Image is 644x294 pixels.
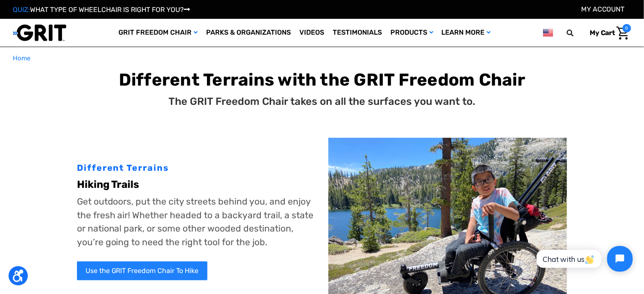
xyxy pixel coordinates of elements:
a: GRIT Freedom Chair [114,19,202,47]
a: Testimonials [328,19,386,47]
img: us.png [543,27,553,38]
span: My Cart [590,29,615,37]
a: Account [581,5,625,13]
img: GRIT All-Terrain Wheelchair and Mobility Equipment [13,24,66,42]
span: 0 [623,24,631,33]
b: Different Terrains with the GRIT Freedom Chair [119,70,526,90]
a: Videos [295,19,328,47]
iframe: Tidio Chat [527,239,640,279]
span: QUIZ: [13,6,30,14]
a: Products [386,19,437,47]
a: Parks & Organizations [202,19,295,47]
p: Get outdoors, put the city streets behind you, and enjoy the fresh air! Whether headed to a backy... [77,195,316,249]
a: Home [13,53,30,63]
p: The GRIT Freedom Chair takes on all the surfaces you want to. [169,94,476,109]
a: QUIZ:WHAT TYPE OF WHEELCHAIR IS RIGHT FOR YOU? [13,6,190,14]
nav: Breadcrumb [13,53,631,63]
a: Use the GRIT Freedom Chair To Hike [77,261,207,280]
img: Cart [617,27,629,40]
div: Different Terrains [77,161,316,174]
span: Home [13,54,30,62]
b: Hiking Trails [77,178,139,190]
input: Search [570,24,583,42]
a: Cart with 0 items [583,24,631,42]
a: Learn More [437,19,495,47]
